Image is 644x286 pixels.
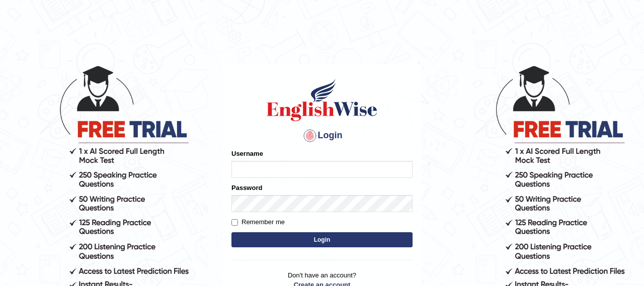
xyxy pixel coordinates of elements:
[265,77,379,123] img: Logo of English Wise sign in for intelligent practice with AI
[231,183,262,193] label: Password
[231,232,413,247] button: Login
[231,219,238,226] input: Remember me
[231,217,285,227] label: Remember me
[231,128,413,144] h4: Login
[231,149,263,158] label: Username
